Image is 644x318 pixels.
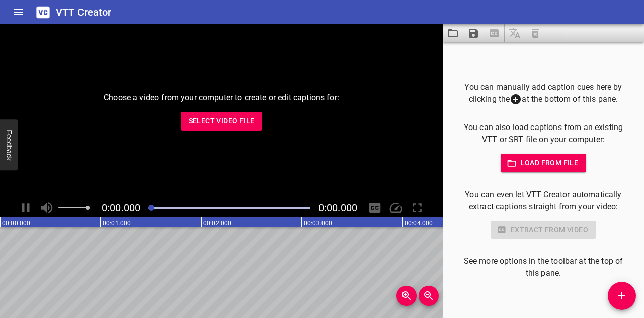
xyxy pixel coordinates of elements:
[419,286,439,306] button: Zoom Out
[396,286,417,306] button: Zoom In
[102,202,140,214] span: Current Time
[318,202,357,214] span: Video Duration
[2,220,30,227] text: 00:00.000
[501,154,587,172] button: Load from file
[405,220,433,227] text: 00:04.000
[189,115,255,128] span: Select Video File
[408,198,427,217] div: Toggle Full Screen
[459,121,628,146] p: You can also load captions from an existing VTT or SRT file on your computer:
[203,220,231,227] text: 00:02.000
[365,198,384,217] div: Hide/Show Captions
[56,4,112,20] h6: VTT Creator
[447,27,459,39] svg: Load captions from file
[103,220,131,227] text: 00:01.000
[181,112,263,131] button: Select Video File
[467,27,479,39] svg: Save captions to file
[459,221,628,239] div: Select a video in the pane to the left to use this feature
[608,282,636,310] button: Add Cue
[386,198,406,217] div: Playback Speed
[459,188,628,213] p: You can even let VTT Creator automatically extract captions straight from your video:
[484,24,505,42] span: Select a video in the pane to the left, then you can automatically extract captions.
[463,24,484,42] button: Save captions to file
[459,81,628,106] p: You can manually add caption cues here by clicking the at the bottom of this pane.
[505,24,525,42] span: Add some captions below, then you can translate them.
[304,220,332,227] text: 00:03.000
[104,92,339,104] p: Choose a video from your computer to create or edit captions for:
[443,24,463,42] button: Load captions from file
[459,255,628,279] p: See more options in the toolbar at the top of this pane.
[148,207,310,209] div: Play progress
[509,157,579,169] span: Load from file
